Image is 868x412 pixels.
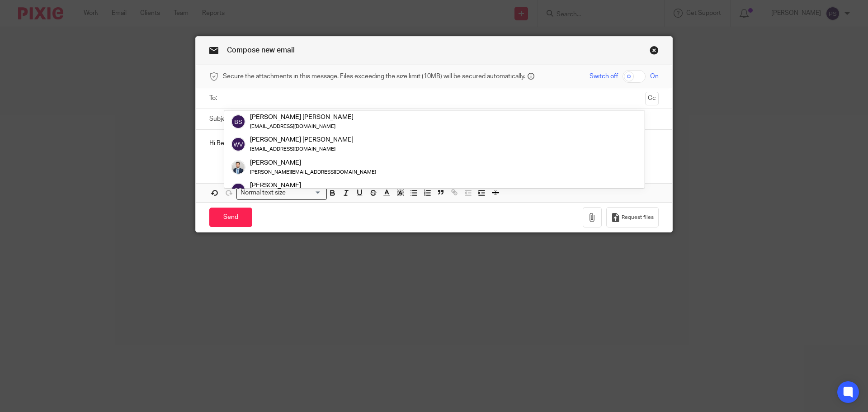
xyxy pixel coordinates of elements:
[231,183,245,197] img: svg%3E
[250,124,335,129] small: [EMAIL_ADDRESS][DOMAIN_NAME]
[250,170,376,175] small: [PERSON_NAME][EMAIL_ADDRESS][DOMAIN_NAME]
[209,139,659,148] p: Hi Be
[231,114,245,129] img: svg%3E
[209,114,233,123] label: Subject:
[227,47,295,54] span: Compose new email
[239,188,288,198] span: Normal text size
[622,214,654,221] span: Request files
[209,94,219,103] label: To:
[590,72,618,81] span: Switch off
[250,181,376,190] div: [PERSON_NAME]
[645,92,659,105] button: Cc
[650,72,659,81] span: On
[606,207,659,227] button: Request files
[250,113,354,122] div: [PERSON_NAME] [PERSON_NAME]
[250,147,335,152] small: [EMAIL_ADDRESS][DOMAIN_NAME]
[209,208,252,227] input: Send
[650,46,659,58] a: Close this dialog window
[231,160,245,175] img: LinkedIn%20Profile.jpeg
[250,136,354,145] div: [PERSON_NAME] [PERSON_NAME]
[250,158,376,167] div: [PERSON_NAME]
[236,186,327,200] div: Search for option
[289,188,321,198] input: Search for option
[223,72,525,81] span: Secure the attachments in this message. Files exceeding the size limit (10MB) will be secured aut...
[231,137,245,152] img: svg%3E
